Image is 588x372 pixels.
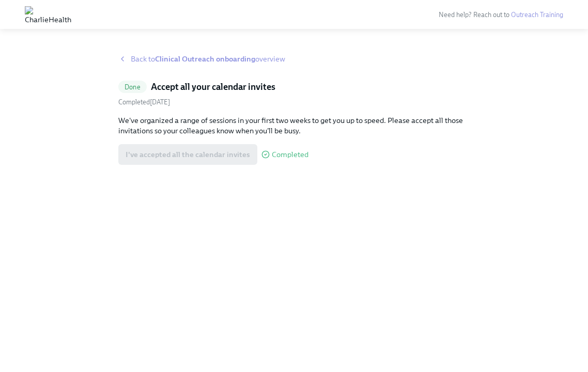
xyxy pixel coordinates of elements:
[155,54,255,64] strong: Clinical Outreach onboarding
[118,98,170,106] span: Monday, August 18th 2025, 5:14 pm
[131,54,285,64] span: Back to overview
[511,11,563,19] a: Outreach Training
[439,11,563,19] span: Need help? Reach out to
[272,151,308,159] span: Completed
[118,115,470,136] p: We've organized a range of sessions in your first two weeks to get you up to speed. Please accept...
[25,6,71,23] img: CharlieHealth
[151,81,275,93] h5: Accept all your calendar invites
[118,83,147,91] span: Done
[118,54,470,64] a: Back toClinical Outreach onboardingoverview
